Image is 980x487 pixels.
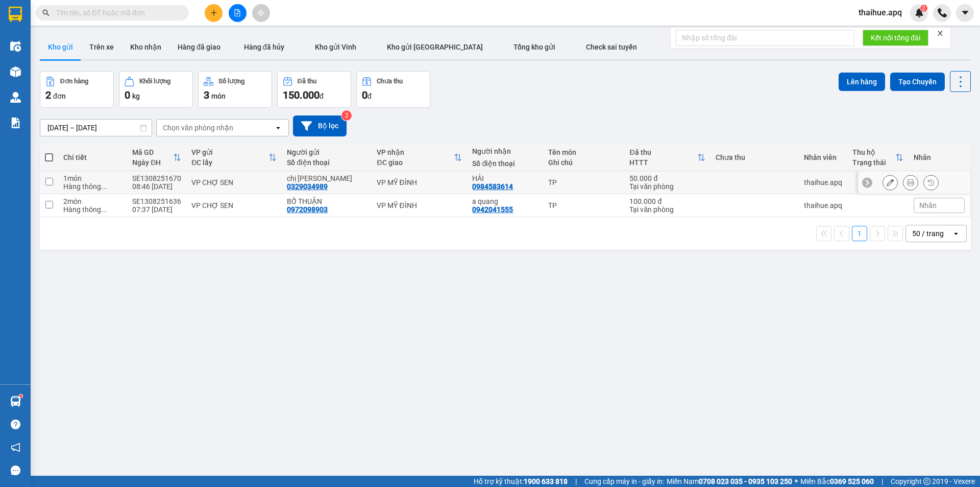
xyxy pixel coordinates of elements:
button: Hàng đã giao [169,35,229,59]
strong: 0708 023 035 - 0935 103 250 [699,477,792,485]
th: Toggle SortBy [624,144,710,171]
div: Ngày ĐH [132,158,173,167]
span: question-circle [11,420,20,429]
span: thaihue.apq [850,6,910,19]
div: Người gửi [287,148,366,156]
button: plus [205,4,223,22]
button: Kết nối tổng đài [863,30,928,46]
strong: 0369 525 060 [830,477,874,485]
button: Kho gửi [40,35,81,59]
span: ⚪️ [795,479,798,483]
div: VP nhận [377,148,454,156]
span: đ [320,92,324,100]
span: Tổng kho gửi [513,43,555,51]
div: Đã thu [629,148,697,156]
span: Hỗ trợ kỹ thuật: [474,476,568,487]
th: Toggle SortBy [847,144,909,171]
div: Đã thu [298,78,316,85]
span: món [211,92,226,100]
div: ĐC lấy [191,158,268,167]
div: VP CHỢ SEN [191,201,277,210]
div: HẢI [472,174,538,182]
img: solution-icon [10,118,21,128]
span: ... [101,182,107,191]
div: Nhãn [914,153,965,161]
div: VP gửi [191,148,268,156]
svg: open [952,229,960,238]
span: Check sai tuyến [586,43,637,51]
div: thaihue.apq [804,201,842,210]
span: Kho gửi [GEOGRAPHIC_DATA] [387,43,483,51]
div: 0984583614 [472,182,513,191]
div: Ghi chú [548,158,619,167]
span: file-add [234,9,241,16]
button: Tạo Chuyến [890,73,945,91]
svg: open [274,124,282,132]
span: 3 [204,89,209,101]
div: Thu hộ [852,148,895,156]
div: TP [548,178,619,187]
img: warehouse-icon [10,92,21,103]
button: Số lượng3món [198,71,272,108]
sup: 1 [19,395,22,398]
div: 1 món [63,174,122,182]
div: Người nhận [472,147,538,155]
span: Kết nối tổng đài [871,32,920,43]
th: Toggle SortBy [186,144,282,171]
div: SE1308251636 [132,197,181,205]
span: Miền Nam [667,476,792,487]
div: 07:37 [DATE] [132,205,181,214]
img: phone-icon [938,8,947,17]
span: kg [132,92,140,100]
button: Khối lượng0kg [119,71,193,108]
div: Số điện thoại [287,158,366,167]
div: 0329034989 [287,182,328,191]
div: VP MỸ ĐÌNH [377,178,462,187]
div: Chưa thu [377,78,403,85]
div: SE1308251670 [132,174,181,182]
span: plus [210,9,217,16]
button: Đơn hàng2đơn [40,71,114,108]
div: Sửa đơn hàng [883,175,898,190]
div: 100.000 đ [629,197,705,205]
span: Kho gửi Vinh [315,43,356,51]
button: Chưa thu0đ [356,71,430,108]
span: 0 [362,89,367,101]
button: caret-down [956,4,974,22]
button: aim [252,4,270,22]
button: Kho nhận [122,35,169,59]
img: icon-new-feature [915,8,924,17]
img: warehouse-icon [10,41,21,52]
button: Lên hàng [839,73,885,91]
span: copyright [923,478,930,485]
div: Hàng thông thường [63,182,122,191]
span: ... [101,205,107,214]
button: Bộ lọc [293,115,347,136]
sup: 2 [920,5,927,12]
div: 2 món [63,197,122,205]
span: notification [11,443,20,452]
div: ĐC giao [377,158,454,167]
span: Miền Bắc [800,476,874,487]
button: file-add [229,4,247,22]
img: warehouse-icon [10,396,21,407]
th: Toggle SortBy [127,144,186,171]
button: 1 [852,226,867,241]
span: message [11,466,20,475]
span: Cung cấp máy in - giấy in: [584,476,664,487]
div: Số lượng [218,78,244,85]
div: 08:46 [DATE] [132,182,181,191]
div: Số điện thoại [472,159,538,168]
span: aim [257,9,264,16]
div: TP [548,201,619,210]
div: 50 / trang [912,228,944,239]
button: Trên xe [81,35,122,59]
input: Tìm tên, số ĐT hoặc mã đơn [56,7,177,18]
span: Hàng đã hủy [244,43,284,51]
span: | [881,476,883,487]
div: 0942041555 [472,205,513,214]
div: thaihue.apq [804,178,842,187]
th: Toggle SortBy [372,144,467,171]
span: 2 [922,5,925,12]
div: Nhân viên [804,153,842,161]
